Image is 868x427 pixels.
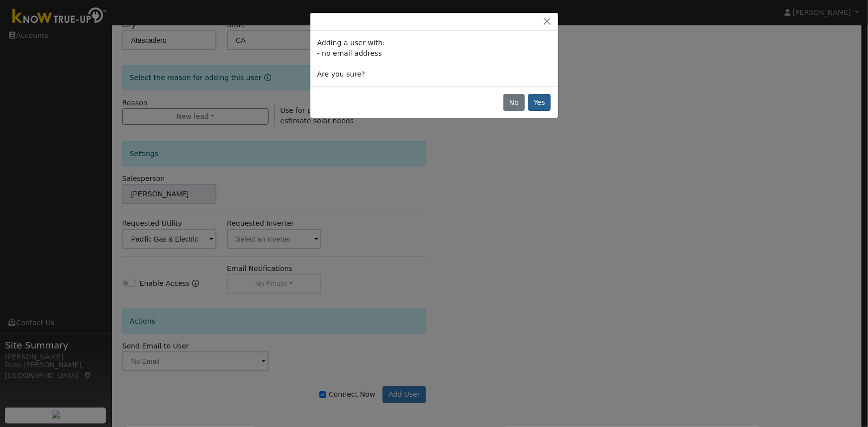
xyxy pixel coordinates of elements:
button: Yes [528,94,551,111]
span: Are you sure? [317,70,365,78]
span: - no email address [317,49,382,57]
button: No [503,94,524,111]
span: Adding a user with: [317,39,385,47]
button: Close [540,16,554,27]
